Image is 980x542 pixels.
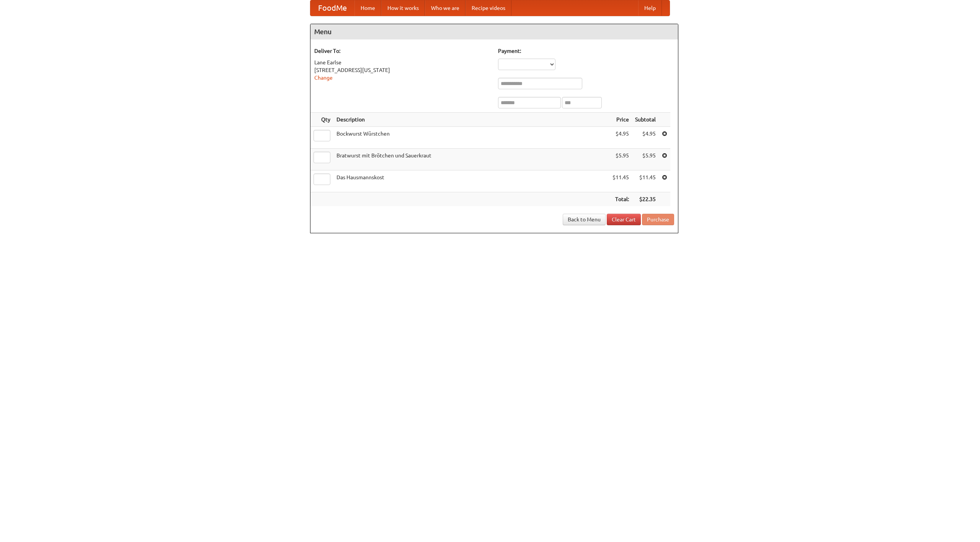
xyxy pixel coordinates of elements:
[638,0,662,16] a: Help
[609,127,632,149] td: $4.95
[310,24,678,39] h4: Menu
[609,170,632,192] td: $11.45
[354,0,381,16] a: Home
[310,0,354,16] a: FoodMe
[632,127,659,149] td: $4.95
[642,214,674,225] button: Purchase
[381,0,425,16] a: How it works
[314,47,490,55] h5: Deliver To:
[607,214,641,225] a: Clear Cart
[333,127,609,149] td: Bockwurst Würstchen
[425,0,465,16] a: Who we are
[609,149,632,170] td: $5.95
[563,214,606,225] a: Back to Menu
[498,47,674,55] h5: Payment:
[314,75,333,81] a: Change
[609,113,632,127] th: Price
[609,192,632,206] th: Total:
[333,149,609,170] td: Bratwurst mit Brötchen und Sauerkraut
[310,113,333,127] th: Qty
[465,0,511,16] a: Recipe videos
[333,113,609,127] th: Description
[333,170,609,192] td: Das Hausmannskost
[632,170,659,192] td: $11.45
[632,149,659,170] td: $5.95
[632,192,659,206] th: $22.35
[314,66,490,74] div: [STREET_ADDRESS][US_STATE]
[632,113,659,127] th: Subtotal
[314,59,490,66] div: Lane Earlse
